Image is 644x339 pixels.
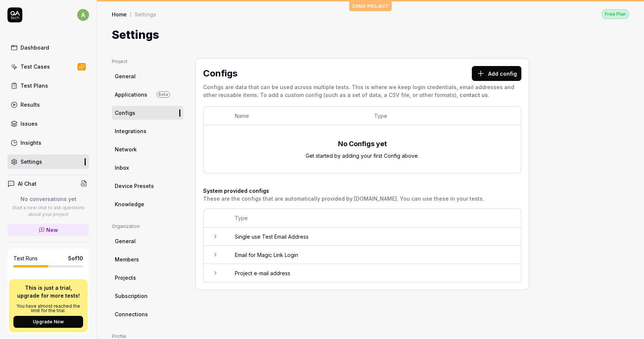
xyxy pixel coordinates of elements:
[115,310,148,318] span: Connections
[20,101,40,109] div: Results
[203,195,521,203] div: These are the configs that are automatically provided by [DOMAIN_NAME]. You can use these in your...
[20,139,41,147] div: Insights
[13,255,38,262] h5: Test Runs
[46,226,58,234] span: New
[112,88,183,101] a: ApplicationsBeta
[115,127,146,135] span: Integrations
[7,135,89,150] a: Insights
[367,107,506,125] th: Type
[203,83,521,99] div: Configs are data that can be used across multiple tests. This is where we keep login credentials,...
[7,154,89,169] a: Settings
[20,120,38,128] div: Issues
[115,72,136,80] span: General
[13,316,83,328] button: Upgrade Now
[20,63,50,70] div: Test Cases
[68,254,83,262] span: 5 of 10
[115,91,147,98] span: Applications
[112,26,159,43] h1: Settings
[115,255,139,263] span: Members
[115,292,148,300] span: Subscription
[7,78,89,93] a: Test Plans
[20,158,42,166] div: Settings
[112,58,183,65] div: Project
[203,187,521,195] h4: System provided configs
[115,145,137,153] span: Network
[7,116,89,131] a: Issues
[112,69,183,83] a: General
[227,246,521,264] td: Email for Magic Link Login
[7,59,89,74] a: Test Cases
[112,252,183,266] a: Members
[18,180,37,188] h4: AI Chat
[7,195,89,203] p: No conversations yet
[460,92,488,98] a: contact us
[112,106,183,120] a: Configs
[306,152,419,160] div: Get started by adding your first Config above.
[112,142,183,156] a: Network
[77,7,89,22] button: a
[112,124,183,138] a: Integrations
[7,40,89,55] a: Dashboard
[115,274,136,282] span: Projects
[77,9,89,21] span: a
[115,164,129,172] span: Inbox
[115,109,135,117] span: Configs
[20,82,48,90] div: Test Plans
[227,107,367,125] th: Name
[13,304,83,313] p: You have almost reached the limit for the trial.
[112,197,183,211] a: Knowledge
[112,223,183,230] div: Organization
[112,289,183,303] a: Subscription
[112,161,183,175] a: Inbox
[227,264,521,282] td: Project e-mail address
[602,9,629,19] button: Free Plan
[338,139,387,149] div: No Configs yet
[115,200,144,208] span: Knowledge
[115,182,154,190] span: Device Presets
[135,10,156,18] div: Settings
[472,66,521,81] button: Add config
[112,307,183,321] a: Connections
[112,179,183,193] a: Device Presets
[13,284,83,299] p: This is just a trial, upgrade for more tests!
[7,204,89,218] p: Start a new chat to ask questions about your project
[227,209,521,227] th: Type
[7,97,89,112] a: Results
[7,224,89,236] a: New
[20,44,49,51] div: Dashboard
[112,10,127,18] a: Home
[227,227,521,246] td: Single use Test Email Address
[203,67,463,80] h2: Configs
[112,271,183,285] a: Projects
[130,10,132,18] div: /
[157,91,170,98] span: Beta
[112,234,183,248] a: General
[115,237,136,245] span: General
[602,9,629,19] div: Free Plan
